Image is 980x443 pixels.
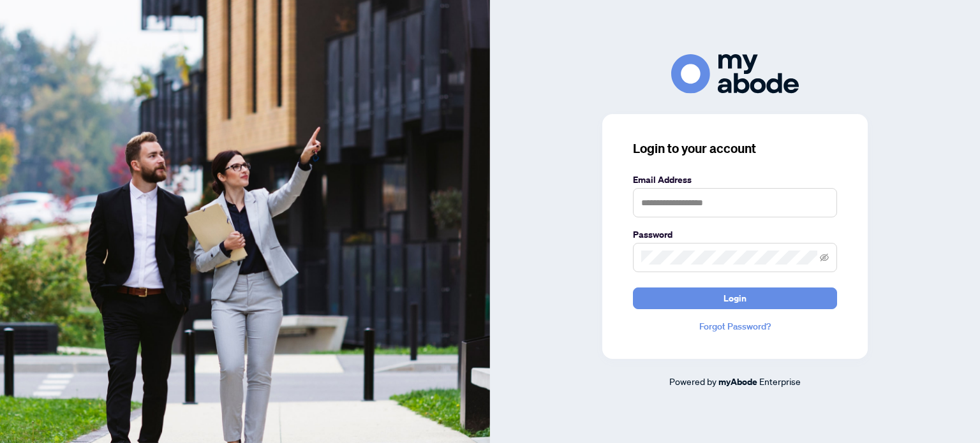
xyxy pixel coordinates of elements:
[759,375,801,387] span: Enterprise
[633,228,837,242] label: Password
[671,54,799,93] img: ma-logo
[718,375,757,389] a: myAbode
[724,288,746,309] span: Login
[669,375,716,387] span: Powered by
[820,253,829,262] span: eye-invisible
[633,319,837,333] a: Forgot Password?
[633,287,837,309] button: Login
[633,140,837,157] h3: Login to your account
[633,173,837,187] label: Email Address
